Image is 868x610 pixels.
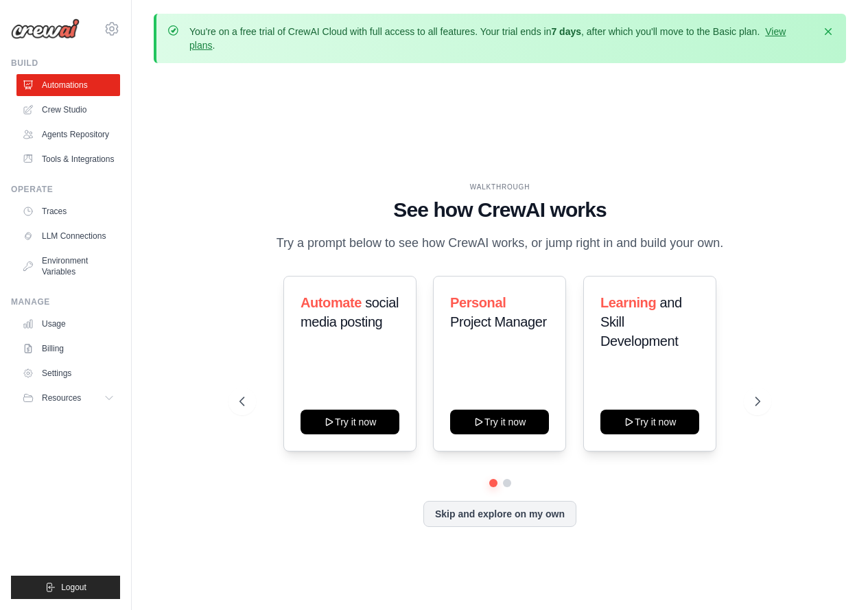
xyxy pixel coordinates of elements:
button: Logout [11,576,120,599]
span: Project Manager [450,314,547,329]
span: Resources [42,392,81,403]
span: Logout [61,582,86,593]
div: Operate [11,184,120,195]
button: Try it now [600,410,699,434]
a: Billing [16,338,120,360]
a: Tools & Integrations [16,148,120,170]
span: Learning [600,295,656,310]
a: Crew Studio [16,99,120,121]
strong: 7 days [551,26,581,37]
button: Skip and explore on my own [423,501,576,527]
span: social media posting [301,295,399,329]
span: and Skill Development [600,295,682,349]
span: Automate [301,295,362,310]
div: WALKTHROUGH [239,182,760,192]
div: Manage [11,296,120,307]
span: Personal [450,295,506,310]
p: Try a prompt below to see how CrewAI works, or jump right in and build your own. [270,233,731,253]
a: Automations [16,74,120,96]
a: LLM Connections [16,225,120,247]
a: Agents Repository [16,124,120,145]
a: Usage [16,313,120,335]
button: Try it now [301,410,399,434]
div: Build [11,58,120,69]
button: Try it now [450,410,549,434]
p: You're on a free trial of CrewAI Cloud with full access to all features. Your trial ends in , aft... [189,25,813,52]
a: Settings [16,362,120,384]
a: Traces [16,200,120,222]
img: Logo [11,19,80,39]
a: Environment Variables [16,250,120,283]
button: Resources [16,387,120,409]
h1: See how CrewAI works [239,198,760,222]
